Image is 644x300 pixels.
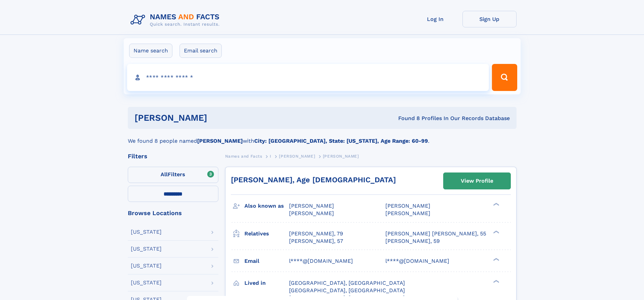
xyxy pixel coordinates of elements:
[225,152,262,160] a: Names and Facts
[492,202,500,207] div: ❯
[289,287,405,294] span: [GEOGRAPHIC_DATA], [GEOGRAPHIC_DATA]
[135,114,303,122] h1: [PERSON_NAME]
[270,154,271,159] span: I
[131,280,162,285] div: [US_STATE]
[461,173,493,189] div: View Profile
[244,228,289,239] h3: Relatives
[385,203,430,209] span: [PERSON_NAME]
[128,11,225,29] img: Logo Names and Facts
[197,138,243,144] b: [PERSON_NAME]
[462,11,517,27] a: Sign Up
[244,255,289,267] h3: Email
[244,277,289,289] h3: Lived in
[129,44,172,58] label: Name search
[279,152,315,160] a: [PERSON_NAME]
[492,64,517,91] button: Search Button
[492,230,500,234] div: ❯
[128,153,218,159] div: Filters
[131,263,162,269] div: [US_STATE]
[408,11,462,27] a: Log In
[492,257,500,261] div: ❯
[128,210,218,216] div: Browse Locations
[289,280,405,286] span: [GEOGRAPHIC_DATA], [GEOGRAPHIC_DATA]
[128,167,218,183] label: Filters
[289,203,334,209] span: [PERSON_NAME]
[385,237,440,245] a: [PERSON_NAME], 59
[128,129,517,145] div: We found 8 people named with .
[289,210,334,216] span: [PERSON_NAME]
[385,210,430,216] span: [PERSON_NAME]
[131,246,162,252] div: [US_STATE]
[254,138,428,144] b: City: [GEOGRAPHIC_DATA], State: [US_STATE], Age Range: 60-99
[231,176,396,184] a: [PERSON_NAME], Age [DEMOGRAPHIC_DATA]
[131,229,162,235] div: [US_STATE]
[492,279,500,283] div: ❯
[289,237,343,245] a: [PERSON_NAME], 57
[303,115,510,122] div: Found 8 Profiles In Our Records Database
[161,171,168,178] span: All
[180,44,222,58] label: Email search
[323,154,359,159] span: [PERSON_NAME]
[244,200,289,212] h3: Also known as
[444,173,510,189] a: View Profile
[270,152,271,160] a: I
[385,230,486,237] a: [PERSON_NAME] [PERSON_NAME], 55
[279,154,315,159] span: [PERSON_NAME]
[289,230,343,237] a: [PERSON_NAME], 79
[127,64,489,91] input: search input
